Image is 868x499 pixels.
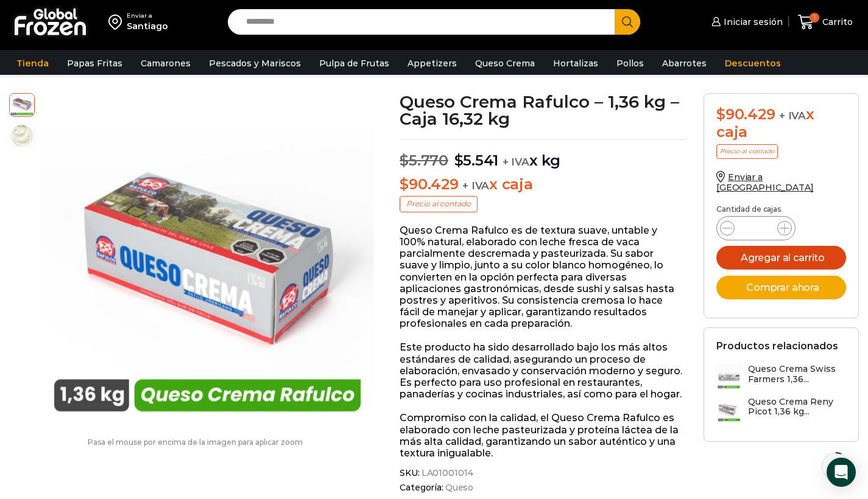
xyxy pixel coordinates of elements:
p: Este producto ha sido desarrollado bajo los más altos estándares de calidad, asegurando un proces... [400,341,685,400]
span: $ [400,152,409,169]
a: Enviar a [GEOGRAPHIC_DATA] [716,172,814,193]
a: Queso Crema [469,52,541,75]
a: Tienda [10,52,55,75]
span: queso-crema [10,124,34,148]
span: Categoría: [400,483,685,493]
button: Comprar ahora [716,276,846,299]
button: Agregar al carrito [716,246,846,270]
a: 1 Carrito [795,8,856,37]
a: Pollos [610,52,650,75]
span: SKU: [400,468,685,478]
input: Product quantity [744,220,767,237]
span: + IVA [503,156,529,168]
bdi: 5.770 [400,152,448,169]
span: + IVA [779,110,806,122]
div: Enviar a [127,12,168,20]
img: address-field-icon.svg [108,12,127,32]
span: $ [716,105,725,123]
p: Cantidad de cajas [716,205,846,214]
a: Pulpa de Frutas [313,52,395,75]
a: Iniciar sesión [708,10,783,34]
span: queso-crema [10,92,34,116]
a: Hortalizas [547,52,604,75]
a: Queso Crema Swiss Farmers 1,36... [716,364,846,390]
p: Precio al contado [400,196,478,212]
p: x kg [400,139,685,170]
a: Abarrotes [656,52,713,75]
a: Queso [443,483,473,493]
span: 1 [810,13,819,23]
span: LA01001014 [420,468,475,478]
span: $ [454,152,464,169]
p: Queso Crema Rafulco es de textura suave, untable y 100% natural, elaborado con leche fresca de va... [400,225,685,330]
p: Precio al contado [716,144,778,159]
bdi: 5.541 [454,152,499,169]
span: $ [400,175,409,193]
div: Santiago [127,20,168,32]
a: Appetizers [401,52,463,75]
a: Camarones [135,52,197,75]
h3: Queso Crema Swiss Farmers 1,36... [748,364,846,385]
button: Search button [615,9,640,35]
span: Carrito [819,16,853,28]
h3: Queso Crema Reny Picot 1,36 kg... [748,397,846,417]
a: Descuentos [719,52,787,75]
div: Open Intercom Messenger [827,458,856,487]
bdi: 90.429 [716,105,775,123]
p: Compromiso con la calidad, el Queso Crema Rafulco es elaborado con leche pasteurizada y proteína ... [400,412,685,459]
a: Papas Fritas [61,52,129,75]
p: x caja [400,176,685,194]
h2: Productos relacionados [716,340,838,352]
bdi: 90.429 [400,175,458,193]
p: Pasa el mouse por encima de la imagen para aplicar zoom [9,438,381,447]
a: Queso Crema Reny Picot 1,36 kg... [716,397,846,423]
h1: Queso Crema Rafulco – 1,36 kg – Caja 16,32 kg [400,93,685,127]
span: + IVA [462,180,489,192]
div: x caja [716,106,846,141]
span: Iniciar sesión [721,16,783,28]
a: Pescados y Mariscos [203,52,307,75]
